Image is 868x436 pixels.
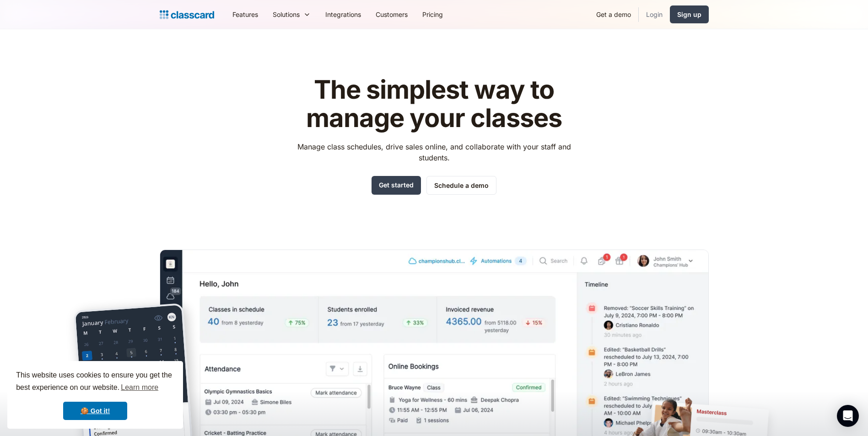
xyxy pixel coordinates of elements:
[415,4,450,25] a: Pricing
[426,176,496,195] a: Schedule a demo
[289,76,579,132] h1: The simplest way to manage your classes
[289,141,579,163] p: Manage class schedules, drive sales online, and collaborate with your staff and students.
[225,4,265,25] a: Features
[368,4,415,25] a: Customers
[670,5,709,23] a: Sign up
[119,381,160,394] a: learn more about cookies
[677,10,701,19] div: Sign up
[265,4,318,25] div: Solutions
[7,361,183,429] div: cookieconsent
[639,4,670,25] a: Login
[16,370,174,394] span: This website uses cookies to ensure you get the best experience on our website.
[837,405,859,427] div: Open Intercom Messenger
[372,176,421,195] a: Get started
[273,10,300,19] div: Solutions
[160,8,214,21] a: home
[318,4,368,25] a: Integrations
[63,402,127,420] a: dismiss cookie message
[589,4,638,25] a: Get a demo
